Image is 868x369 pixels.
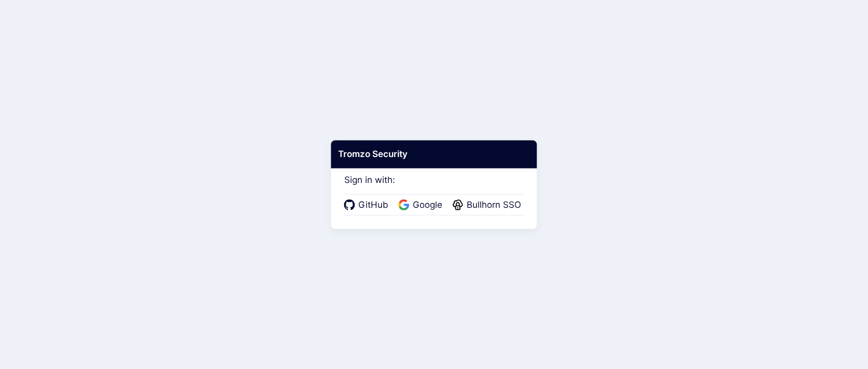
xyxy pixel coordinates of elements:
[399,198,445,212] a: Google
[344,198,391,212] a: GitHub
[453,198,524,212] a: Bullhorn SSO
[355,198,391,212] span: GitHub
[331,140,537,168] div: Tromzo Security
[410,198,445,212] span: Google
[344,161,524,216] div: Sign in with:
[464,198,524,212] span: Bullhorn SSO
